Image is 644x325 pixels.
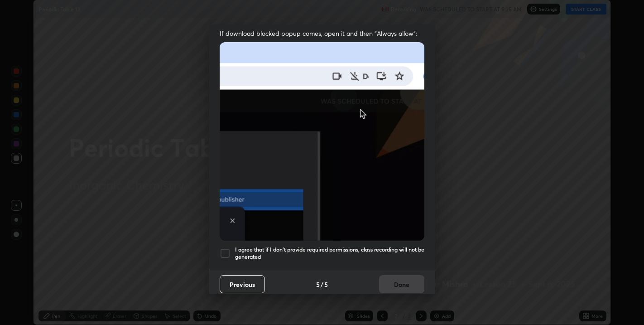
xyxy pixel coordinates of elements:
[220,42,424,240] img: downloads-permission-blocked.gif
[235,246,424,260] h5: I agree that if I don't provide required permissions, class recording will not be generated
[220,29,424,38] span: If download blocked popup comes, open it and then "Always allow":
[324,280,328,289] h4: 5
[220,275,265,293] button: Previous
[316,280,320,289] h4: 5
[321,280,323,289] h4: /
